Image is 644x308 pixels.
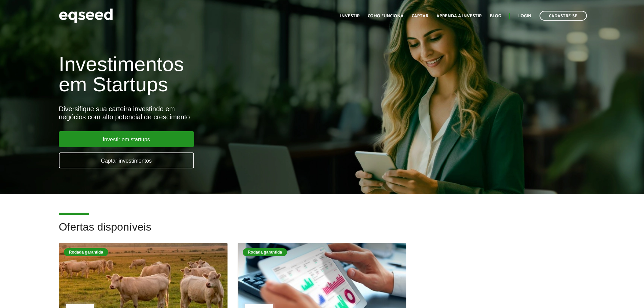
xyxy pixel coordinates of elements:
[64,248,108,256] div: Rodada garantida
[59,221,586,243] h2: Ofertas disponíveis
[243,248,287,256] div: Rodada garantida
[518,14,531,18] a: Login
[490,14,501,18] a: Blog
[59,131,194,147] a: Investir em startups
[59,7,113,25] img: EqSeed
[59,105,371,121] div: Diversifique sua carteira investindo em negócios com alto potencial de crescimento
[59,152,194,168] a: Captar investimentos
[412,14,428,18] a: Captar
[368,14,404,18] a: Como funciona
[436,14,482,18] a: Aprenda a investir
[340,14,360,18] a: Investir
[540,11,587,21] a: Cadastre-se
[59,54,371,95] h1: Investimentos em Startups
